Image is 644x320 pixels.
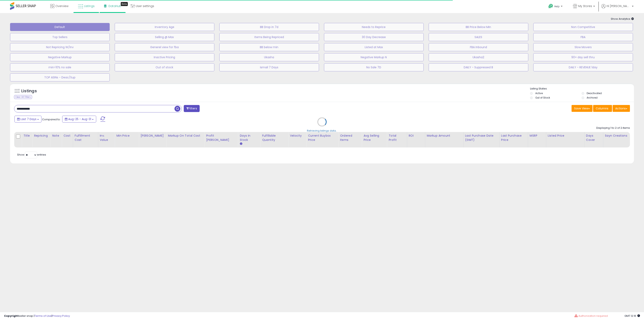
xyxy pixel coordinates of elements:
[10,53,110,61] button: Negative Markup
[219,23,319,31] button: BB Drop in 7d
[324,63,424,71] button: No Sale 7D
[307,129,337,133] div: Retrieving listings data..
[55,4,68,8] span: Overview
[324,33,424,41] button: 30 Day Decrease
[429,53,528,61] button: Ukasha2
[115,43,214,51] button: Generel view for fba
[84,4,95,8] span: Listings
[548,4,553,9] i: Get Help
[611,17,634,21] span: Show Analytics
[429,43,528,51] button: FBA Inbound
[115,53,214,61] button: Inactive Pricing
[429,23,528,31] button: BB Price Below Min
[10,43,110,51] button: Not Repricing W/Inv
[10,23,110,31] button: Default
[607,4,631,8] span: Hi [PERSON_NAME]
[219,33,319,41] button: Items Being Repriced
[10,73,110,81] button: TOP ASINs - Deac/Sup
[533,63,633,71] button: DAILY - REVENUE 1day
[219,43,319,51] button: BB below min
[121,2,128,6] div: Tooltip anchor
[115,23,214,31] button: Inventory Age
[533,23,633,31] button: Non Competitive
[219,63,319,71] button: Ismail 7 Days
[115,63,214,71] button: Out of stock
[601,4,634,13] a: Hi [PERSON_NAME]
[324,23,424,31] button: Needs to Reprice
[578,4,592,8] span: My Stores
[324,43,424,51] button: Listed at Max
[429,63,528,71] button: DAILY - Suppressed B
[10,63,110,71] button: min>10% no sale
[533,53,633,61] button: 90+ day sell thru
[115,33,214,41] button: Selling @ Max
[429,33,528,41] button: SALES
[10,33,110,41] button: Top Sellers
[554,5,560,8] span: Help
[533,33,633,41] button: FBA
[108,4,121,8] span: DataHub
[219,53,319,61] button: Ukasha
[545,1,567,13] a: Help
[324,53,424,61] button: Negative Markup N
[533,43,633,51] button: Slow Movers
